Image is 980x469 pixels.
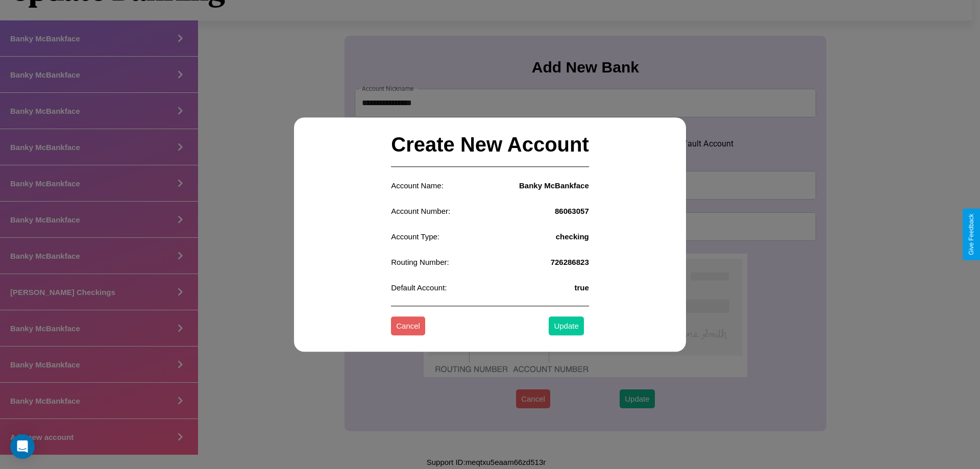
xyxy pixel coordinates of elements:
[391,179,444,192] p: Account Name:
[10,434,35,459] div: Open Intercom Messenger
[391,230,439,243] p: Account Type:
[968,214,975,255] div: Give Feedback
[391,281,447,294] p: Default Account:
[556,232,589,241] h4: checking
[519,181,589,190] h4: Banky McBankface
[391,255,449,269] p: Routing Number:
[555,207,589,215] h4: 86063057
[574,283,589,292] h4: true
[391,317,425,336] button: Cancel
[391,204,450,218] p: Account Number:
[551,258,589,266] h4: 726286823
[549,317,583,336] button: Update
[391,123,589,167] h2: Create New Account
